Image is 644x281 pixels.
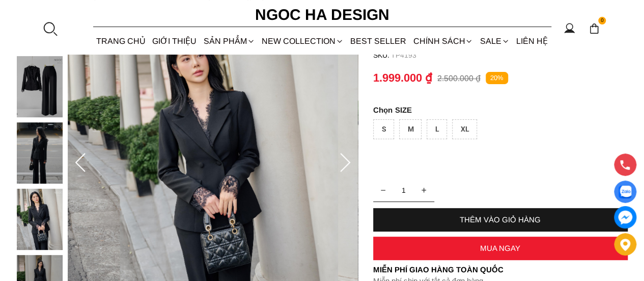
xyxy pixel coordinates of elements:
[399,119,422,139] div: M
[149,28,200,55] a: GIỚI THIỆU
[373,215,628,224] div: THÊM VÀO GIỎ HÀNG
[246,3,399,27] a: Ngoc Ha Design
[486,72,508,85] p: 20%
[513,28,551,55] a: LIÊN HỆ
[373,180,434,200] input: Quantity input
[452,119,477,139] div: XL
[373,265,503,274] font: Miễn phí giao hàng toàn quốc
[93,28,149,55] a: TRANG CHỦ
[427,119,447,139] div: L
[589,23,600,34] img: img-CART-ICON-ksit0nf1
[200,28,258,55] div: SẢN PHẨM
[614,181,636,203] a: Display image
[477,28,513,55] a: SALE
[17,189,63,250] img: Layla Set_ Set Vest Mix Ren Đen Quần Suông BQ-06_mini_5
[410,28,477,55] div: Chính sách
[17,122,63,184] img: Layla Set_ Set Vest Mix Ren Đen Quần Suông BQ-06_mini_4
[437,73,481,83] p: 2.500.000 ₫
[373,71,432,85] p: 1.999.000 ₫
[373,51,391,59] h6: SKU:
[258,28,347,55] a: NEW COLLECTION
[373,106,628,114] p: SIZE
[17,56,63,117] img: Layla Set_ Set Vest Mix Ren Đen Quần Suông BQ-06_mini_3
[347,28,410,55] a: BEST SELLER
[614,206,636,228] a: messenger
[373,244,628,252] div: MUA NGAY
[598,17,606,25] span: 0
[391,51,628,59] p: TP4193
[373,119,394,139] div: S
[619,186,631,198] img: Display image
